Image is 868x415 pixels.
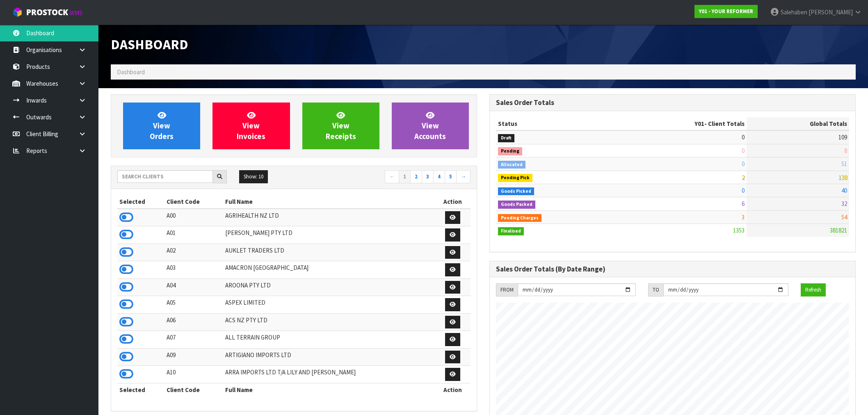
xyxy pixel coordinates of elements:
[12,7,23,17] img: cube-alt.png
[498,174,532,182] span: Pending Pick
[223,278,435,296] td: AROONA PTY LTD
[844,147,847,155] span: 8
[496,283,518,296] div: FROM
[164,383,223,396] th: Client Code
[164,348,223,366] td: A09
[841,200,847,207] span: 32
[733,226,745,234] span: 1353
[392,103,469,149] a: ViewAccounts
[326,110,356,141] span: View Receipts
[435,383,471,396] th: Action
[496,265,849,273] h3: Sales Order Totals (By Date Range)
[164,296,223,314] td: A05
[742,147,745,155] span: 0
[456,170,471,183] a: →
[498,134,514,142] span: Draft
[648,283,663,296] div: TO
[164,261,223,279] td: A03
[747,117,849,130] th: Global Totals
[694,120,704,128] span: Y01
[223,348,435,366] td: ARTIGIANO IMPORTS LTD
[164,366,223,383] td: A10
[223,383,435,396] th: Full Name
[613,117,747,130] th: - Client Totals
[838,133,847,141] span: 109
[117,68,145,76] span: Dashboard
[742,173,745,181] span: 2
[117,170,213,183] input: Search clients
[841,187,847,194] span: 40
[699,8,753,15] strong: Y01 - YOUR REFORMER
[223,195,435,208] th: Full Name
[445,170,457,183] a: 5
[498,147,522,155] span: Pending
[422,170,434,183] a: 3
[223,261,435,279] td: AMACRON [GEOGRAPHIC_DATA]
[841,213,847,221] span: 54
[223,296,435,314] td: ASPEX LIMITED
[498,201,535,209] span: Goods Packed
[117,383,164,396] th: Selected
[830,226,847,234] span: 381821
[742,133,745,141] span: 0
[223,226,435,244] td: [PERSON_NAME] PTY LTD
[498,161,525,169] span: Allocated
[433,170,445,183] a: 4
[781,8,807,16] span: Salehaben
[164,244,223,261] td: A02
[302,103,379,149] a: ViewReceipts
[164,278,223,296] td: A04
[498,227,524,235] span: Finalised
[300,170,471,185] nav: Page navigation
[498,187,534,196] span: Goods Picked
[742,187,745,194] span: 0
[498,214,541,222] span: Pending Charges
[742,200,745,207] span: 6
[496,99,849,107] h3: Sales Order Totals
[164,195,223,208] th: Client Code
[841,160,847,168] span: 51
[399,170,411,183] a: 1
[117,195,164,208] th: Selected
[435,195,471,208] th: Action
[410,170,422,183] a: 2
[123,103,200,149] a: ViewOrders
[223,209,435,226] td: AGRIHEALTH NZ LTD
[164,209,223,226] td: A00
[150,110,174,141] span: View Orders
[164,226,223,244] td: A01
[164,331,223,349] td: A07
[237,110,265,141] span: View Invoices
[239,170,268,183] button: Show: 10
[111,36,188,53] span: Dashboard
[801,283,826,296] button: Refresh
[164,313,223,331] td: A06
[385,170,399,183] a: ←
[223,244,435,261] td: AUKLET TRADERS LTD
[223,331,435,349] td: ALL TERRAIN GROUP
[223,313,435,331] td: ACS NZ PTY LTD
[212,103,290,149] a: ViewInvoices
[223,366,435,383] td: ARRA IMPORTS LTD T/A LILY AND [PERSON_NAME]
[838,173,847,181] span: 138
[496,117,613,130] th: Status
[742,160,745,168] span: 0
[694,5,758,18] a: Y01 - YOUR REFORMER
[809,8,853,16] span: [PERSON_NAME]
[414,110,446,141] span: View Accounts
[742,213,745,221] span: 3
[26,7,68,18] span: ProStock
[70,9,82,17] small: WMS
